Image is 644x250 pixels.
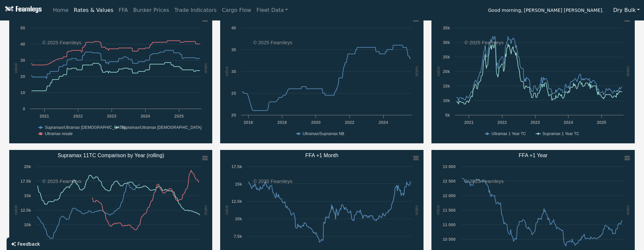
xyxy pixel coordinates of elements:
text: 2022 [73,114,83,119]
text: FFA +1 Year [519,153,548,158]
text: 20 [20,74,25,79]
text: value [415,66,420,77]
text: FFA +1 Month [305,153,338,158]
a: FFA [116,4,131,17]
text: © 2025 Fearnleys [464,178,504,184]
text: 2025 [174,114,184,119]
button: Dry Bulk [609,4,644,17]
text: 20 [231,113,236,118]
text: 2023 [531,120,540,125]
text: 35k [443,25,450,30]
svg: Second Hand Values [9,11,213,143]
a: Cargo Flow [219,4,254,17]
text: Supramax 11TC Comparison by Year (rolling) [57,153,164,158]
text: 2021 [464,120,474,125]
text: Supramax 1 Year TC [543,131,580,136]
span: Good morning, [PERSON_NAME] [PERSON_NAME]. [488,5,604,17]
text: 2022 [345,120,354,125]
text: 2025 [597,120,606,125]
text: © 2025 Fearnleys [253,40,292,45]
text: value [436,66,441,77]
text: Supramax/Ultramax [DEMOGRAPHIC_DATA] [121,125,202,130]
text: value [204,63,209,73]
text: 20k [443,69,450,74]
text: Ultramax 1 Year TC [491,131,526,136]
text: 2024 [379,120,389,125]
text: 13 000 [443,164,456,169]
text: © 2025 Fearnleys [253,178,292,184]
text: 15k [443,84,450,89]
a: Home [50,4,71,17]
text: 25 [231,91,236,96]
text: 2021 [40,114,49,119]
text: value [415,205,420,215]
text: 40 [20,42,25,47]
text: value [224,66,229,77]
a: Rates & Values [71,4,116,17]
text: Ultramax/Supramax NB [303,131,344,136]
text: 10 500 [443,237,456,242]
text: 30 [231,69,236,74]
text: © 2025 Fearnleys [42,178,82,184]
text: 30 [20,58,25,63]
text: 2016 [244,120,253,125]
text: 7.5k [23,237,31,242]
text: 10k [443,98,450,103]
text: © 2025 Fearnleys [464,40,504,45]
text: 12 000 [443,193,456,198]
a: Fleet Data [254,4,290,17]
text: 30k [443,40,450,45]
text: 2024 [140,114,150,119]
text: 11 000 [443,222,456,227]
text: 50 [20,25,25,30]
text: value [13,63,18,73]
text: 2022 [497,120,507,125]
text: 17.5k [231,164,242,169]
text: © 2025 Fearnleys [42,40,82,45]
text: 25k [443,54,450,59]
text: value [224,205,229,215]
text: 11 500 [443,208,456,213]
text: 2020 [311,120,321,125]
text: value [626,205,631,215]
text: 12.5k [231,199,242,204]
text: 17.5k [20,179,31,184]
text: 40 [231,25,236,30]
a: Bunker Prices [130,4,172,17]
text: Ultramax resale [45,131,73,136]
text: value [204,205,209,215]
text: 12.5k [20,208,31,213]
text: 15k [235,182,242,187]
text: 2018 [278,120,287,125]
text: 10k [24,222,31,227]
svg: 1 Year Time Charter Rates [431,11,635,143]
text: value [13,205,18,215]
text: Supramax/Ultramax [DEMOGRAPHIC_DATA] [45,125,125,130]
text: 7.5k [234,234,243,239]
text: 10 [20,90,25,95]
img: Fearnleys Logo [3,6,42,14]
text: 0 [22,106,25,111]
text: 15k [24,193,31,198]
text: 12 500 [443,179,456,184]
svg: Ultramax/Supramax NB Price (China) [220,11,424,143]
text: 2024 [564,120,573,125]
text: value [626,66,631,77]
text: 20k [24,164,31,169]
text: 35 [231,47,236,52]
a: Trade Indicators [172,4,219,17]
text: 5k [445,113,450,118]
text: value [435,205,440,215]
text: 2023 [107,114,116,119]
text: 10k [235,216,242,221]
